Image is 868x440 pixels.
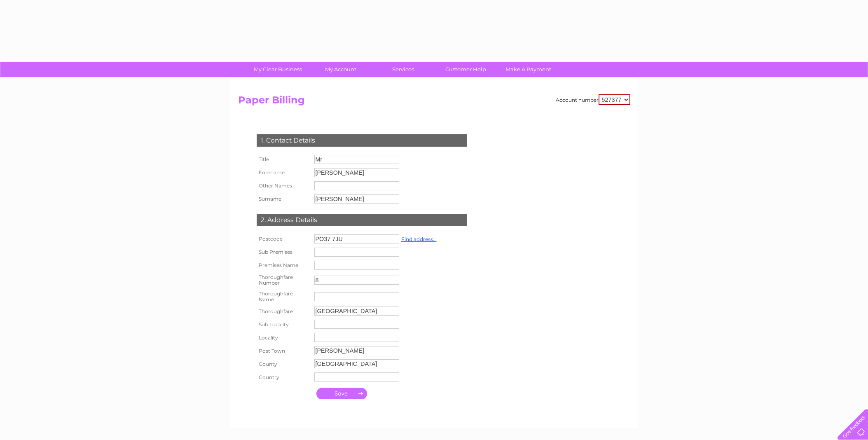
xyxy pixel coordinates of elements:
div: 2. Address Details [257,214,467,226]
a: My Clear Business [244,62,312,77]
a: Customer Help [432,62,500,77]
th: County [255,357,312,370]
th: Country [255,370,312,384]
div: Account number [556,94,630,105]
th: Sub Locality [255,318,312,331]
a: Find address... [401,236,437,242]
th: Locality [255,331,312,344]
a: My Account [306,62,374,77]
th: Thoroughfare [255,304,312,318]
th: Postcode [255,232,312,246]
th: Thoroughfare Number [255,272,312,288]
th: Premises Name [255,259,312,272]
th: Forename [255,166,312,179]
th: Title [255,153,312,166]
a: Services [369,62,437,77]
th: Thoroughfare Name [255,288,312,305]
th: Sub Premises [255,246,312,259]
a: Make A Payment [494,62,562,77]
div: 1. Contact Details [257,134,467,147]
th: Surname [255,192,312,206]
th: Other Names [255,179,312,192]
input: Submit [316,388,367,399]
h2: Paper Billing [238,94,630,110]
th: Post Town [255,344,312,357]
